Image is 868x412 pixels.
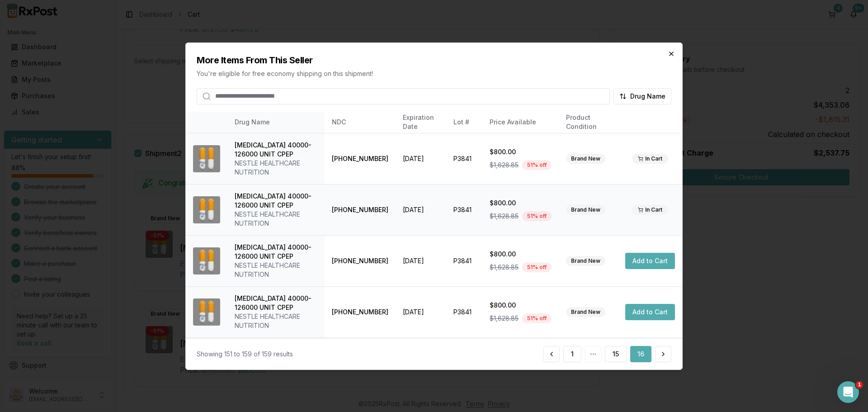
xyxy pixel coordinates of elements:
[235,312,317,330] div: NESTLE HEALTHCARE NUTRITION
[325,235,396,286] td: [PHONE_NUMBER]
[446,184,482,235] td: P3841
[235,192,317,210] div: [MEDICAL_DATA] 40000-126000 UNIT CPEP
[193,298,220,326] img: Zenpep 40000-126000 UNIT CPEP
[632,154,668,164] div: In Cart
[630,346,651,362] button: 16
[197,350,293,359] div: Showing 151 to 159 of 159 results
[522,313,552,323] div: 51 % off
[490,199,552,208] div: $800.00
[566,307,605,317] div: Brand New
[522,160,552,170] div: 51 % off
[396,235,446,286] td: [DATE]
[235,159,317,177] div: NESTLE HEALTHCARE NUTRITION
[490,147,552,156] div: $800.00
[605,346,627,362] button: 15
[227,111,325,133] th: Drug Name
[325,111,396,133] th: NDC
[235,141,317,159] div: [MEDICAL_DATA] 40000-126000 UNIT CPEP
[490,161,519,170] span: $1,628.85
[396,184,446,235] td: [DATE]
[396,337,446,388] td: [DATE]
[563,346,581,362] button: 1
[325,337,396,388] td: [PHONE_NUMBER]
[197,69,671,78] p: You're eligible for free economy shipping on this shipment!
[396,286,446,337] td: [DATE]
[235,294,317,312] div: [MEDICAL_DATA] 40000-126000 UNIT CPEP
[522,211,552,221] div: 51 % off
[325,286,396,337] td: [PHONE_NUMBER]
[566,205,605,215] div: Brand New
[446,133,482,184] td: P3841
[325,184,396,235] td: [PHONE_NUMBER]
[235,243,317,261] div: [MEDICAL_DATA] 40000-126000 UNIT CPEP
[193,196,220,223] img: Zenpep 40000-126000 UNIT CPEP
[566,154,605,164] div: Brand New
[559,111,618,133] th: Product Condition
[856,381,863,388] span: 1
[446,235,482,286] td: P3841
[490,263,519,272] span: $1,628.85
[490,301,552,310] div: $800.00
[193,145,220,172] img: Zenpep 40000-126000 UNIT CPEP
[625,304,675,320] button: Add to Cart
[490,314,519,323] span: $1,628.85
[566,256,605,266] div: Brand New
[396,111,446,133] th: Expiration Date
[630,91,665,100] span: Drug Name
[235,261,317,279] div: NESTLE HEALTHCARE NUTRITION
[632,205,668,215] div: In Cart
[235,210,317,228] div: NESTLE HEALTHCARE NUTRITION
[625,253,675,269] button: Add to Cart
[446,111,482,133] th: Lot #
[396,133,446,184] td: [DATE]
[490,212,519,221] span: $1,628.85
[197,53,671,66] h2: More Items From This Seller
[837,381,859,403] iframe: Intercom live chat
[325,133,396,184] td: [PHONE_NUMBER]
[490,250,552,259] div: $800.00
[482,111,559,133] th: Price Available
[193,247,220,275] img: Zenpep 40000-126000 UNIT CPEP
[446,286,482,337] td: P3841
[613,88,671,104] button: Drug Name
[522,262,552,272] div: 51 % off
[446,337,482,388] td: P3841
